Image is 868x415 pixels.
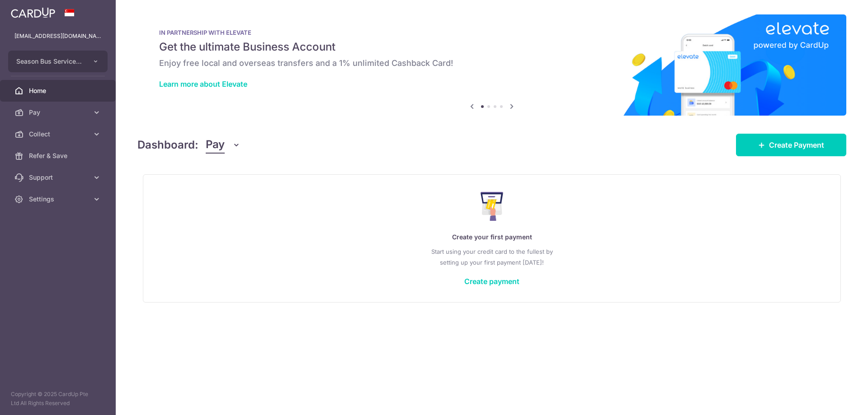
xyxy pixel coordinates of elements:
[29,86,89,95] span: Home
[159,40,825,54] h5: Get the ultimate Business Account
[8,51,108,72] button: Season Bus Services Co Pte Ltd-SAS
[464,277,519,286] a: Create payment
[206,136,241,154] button: Pay
[137,137,198,153] h4: Dashboard:
[206,136,225,154] span: Pay
[159,29,825,36] p: IN PARTNERSHIP WITH ELEVATE
[159,79,247,89] a: Learn more about Elevate
[29,151,89,160] span: Refer & Save
[159,58,825,69] h6: Enjoy free local and overseas transfers and a 1% unlimited Cashback Card!
[14,32,101,41] p: [EMAIL_ADDRESS][DOMAIN_NAME]
[137,14,846,116] img: Renovation banner
[736,134,846,156] a: Create Payment
[29,108,89,117] span: Pay
[29,130,89,139] span: Collect
[161,246,822,268] p: Start using your credit card to the fullest by setting up your first payment [DATE]!
[29,173,89,182] span: Support
[11,7,55,18] img: CardUp
[29,195,89,204] span: Settings
[481,192,504,221] img: Make Payment
[16,57,83,66] span: Season Bus Services Co Pte Ltd-SAS
[769,140,824,150] span: Create Payment
[161,232,822,242] p: Create your first payment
